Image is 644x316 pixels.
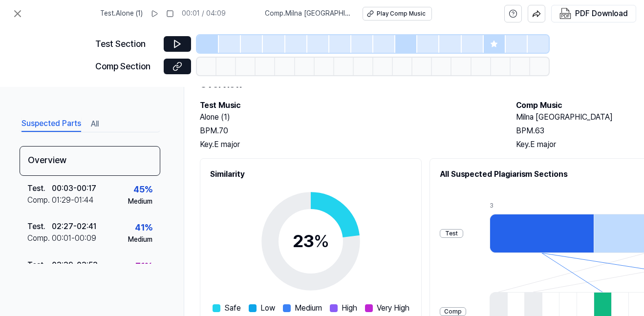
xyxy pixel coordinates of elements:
[200,139,496,150] div: Key. E major
[293,228,329,254] div: 23
[27,259,52,271] div: Test .
[200,100,496,111] h2: Test Music
[27,183,52,194] div: Test .
[21,116,81,132] button: Suspected Parts
[200,111,496,123] h2: Alone (1)
[575,7,628,20] div: PDF Download
[52,183,96,194] div: 00:03 - 00:17
[52,259,98,271] div: 03:39 - 03:53
[135,221,152,235] div: 41 %
[559,8,571,20] img: PDF Download
[377,302,409,314] span: Very High
[314,231,329,252] span: %
[91,116,99,132] button: All
[135,259,152,274] div: 71 %
[504,5,522,22] button: help
[20,146,160,176] div: Overview
[95,37,158,51] div: Test Section
[128,235,152,245] div: Medium
[27,221,52,232] div: Test .
[133,183,152,197] div: 45 %
[509,9,517,19] svg: help
[532,9,541,18] img: share
[52,221,96,232] div: 02:27 - 02:41
[490,202,594,210] div: 3
[440,229,463,238] div: Test
[200,125,496,137] div: BPM. 70
[128,197,152,207] div: Medium
[182,9,226,19] div: 00:01 / 04:09
[27,232,52,244] div: Comp .
[265,9,351,19] span: Comp . Milna [GEOGRAPHIC_DATA]
[363,7,432,21] button: Play Comp Music
[295,302,322,314] span: Medium
[95,60,158,74] div: Comp Section
[27,194,52,206] div: Comp .
[52,232,96,244] div: 00:01 - 00:09
[100,9,143,19] span: Test . Alone (1)
[558,5,630,22] button: PDF Download
[377,10,426,18] div: Play Comp Music
[52,194,94,206] div: 01:29 - 01:44
[260,302,275,314] span: Low
[224,302,241,314] span: Safe
[210,169,411,180] h2: Similarity
[342,302,357,314] span: High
